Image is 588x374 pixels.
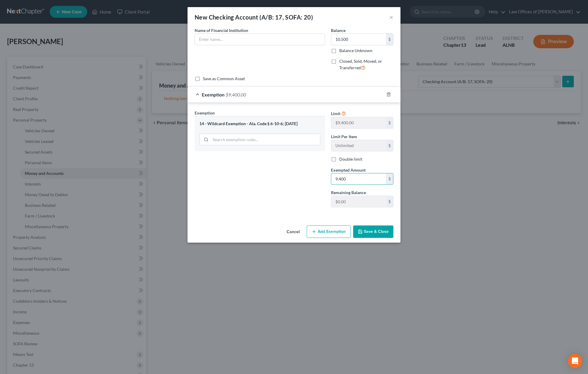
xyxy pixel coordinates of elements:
[195,13,313,21] div: New Checking Account (A/B: 17, SOFA: 20)
[331,189,366,196] label: Remaining Balance
[389,14,393,21] button: ×
[331,27,345,33] label: Balance
[211,134,320,145] input: Search exemption rules...
[353,225,393,238] button: Save & Close
[199,121,320,127] div: 14 - Wildcard Exemption - Ala. Code § 6-10-6; [DATE]
[226,92,246,97] span: $9,400.00
[195,110,215,115] span: Exemption
[568,354,582,368] div: Open Intercom Messenger
[386,196,393,207] div: $
[331,111,340,116] span: Limit
[331,167,366,173] span: Exempted Amount
[386,140,393,151] div: $
[331,196,386,207] input: --
[203,76,245,82] label: Save as Common Asset
[331,34,386,45] input: 0.00
[386,173,393,185] div: $
[282,226,304,238] button: Cancel
[331,173,386,185] input: 0.00
[307,225,351,238] button: Add Exemption
[195,28,248,33] span: Name of Financial Institution
[339,156,362,162] label: Double limit
[202,92,224,97] span: Exemption
[331,140,386,151] input: --
[386,34,393,45] div: $
[339,59,382,70] span: Closed, Sold, Moved, or Transferred
[386,117,393,128] div: $
[195,34,325,45] input: Enter name...
[339,48,372,54] label: Balance Unknown
[331,117,386,128] input: --
[331,133,357,140] label: Limit Per Item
